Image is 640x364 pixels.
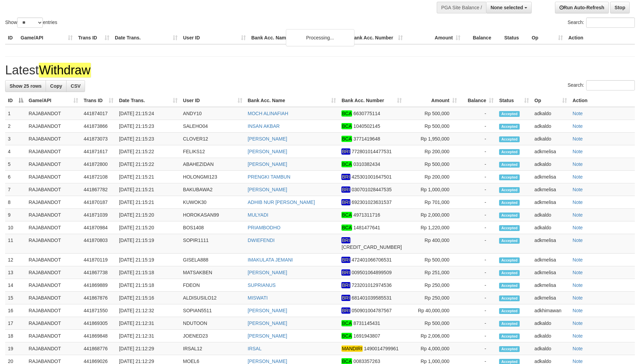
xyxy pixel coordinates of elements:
a: [PERSON_NAME] [248,161,287,167]
td: adkaldo [532,107,570,120]
span: Copy 425301001647501 to clipboard [352,174,392,180]
th: Trans ID [75,32,112,44]
td: [DATE] 21:12:31 [116,317,180,330]
a: MISWATI [248,295,268,301]
em: BCA [341,320,352,326]
th: Op: activate to sort column ascending [532,94,570,107]
td: Rp 4,000,000 [404,342,460,355]
td: FDEON [180,279,245,292]
td: RAJABANDOT [26,133,81,145]
a: INSAN AKBAR [248,123,280,129]
td: 9 [5,209,26,221]
span: Copy 0310382434 to clipboard [353,161,380,167]
em: BRI [341,295,350,301]
td: Rp 400,000 [404,234,460,254]
td: [DATE] 21:12:31 [116,330,180,342]
th: User ID: activate to sort column ascending [180,94,245,107]
td: RAJABANDOT [26,107,81,120]
em: BRI [341,186,350,193]
a: IMAKULATA JEMANI [248,257,293,263]
button: None selected [486,2,532,13]
td: - [460,266,496,279]
span: Accepted [499,333,520,339]
td: RAJABANDOT [26,342,81,355]
a: Note [572,308,583,313]
td: 441870984 [81,221,116,234]
td: - [460,120,496,133]
span: Copy 1481477641 to clipboard [353,225,380,230]
span: Copy 8731145431 to clipboard [353,320,380,326]
a: [PERSON_NAME] [248,136,287,142]
a: Run Auto-Refresh [555,2,609,13]
div: PGA Site Balance / [437,2,486,13]
td: - [460,342,496,355]
td: adkaldo [532,221,570,234]
td: 441874017 [81,107,116,120]
td: 441871550 [81,304,116,317]
td: 14 [5,279,26,292]
td: adkmelisa [532,292,570,304]
td: RAJABANDOT [26,120,81,133]
em: BCA [341,225,352,231]
td: - [460,317,496,330]
a: Note [572,199,583,205]
input: Search: [586,17,635,28]
th: ID [5,32,18,44]
h1: Latest [5,63,635,77]
td: BOS1408 [180,221,245,234]
th: Bank Acc. Name: activate to sort column ascending [245,94,339,107]
span: Copy 681401039585531 to clipboard [352,295,392,301]
a: PRENGKI TAMBUN [248,174,291,180]
td: 16 [5,304,26,317]
td: - [460,133,496,145]
td: HOLONGMI123 [180,171,245,183]
td: [DATE] 21:15:16 [116,292,180,304]
td: 19 [5,342,26,355]
th: Bank Acc. Name [249,32,348,44]
th: Op [529,32,566,44]
em: BRI [341,199,350,205]
td: RAJABANDOT [26,330,81,342]
td: [DATE] 21:15:18 [116,266,180,279]
th: Balance [463,32,502,44]
a: Note [572,257,583,263]
td: ABAHEZIDAN [180,158,245,171]
td: ALDISUSILO12 [180,292,245,304]
td: 441870119 [81,254,116,266]
td: [DATE] 21:15:24 [116,107,180,120]
td: [DATE] 21:15:21 [116,183,180,196]
em: BCA [341,123,352,129]
td: RAJABANDOT [26,183,81,196]
span: Copy 030701028447535 to clipboard [352,187,392,192]
span: Accepted [499,111,520,117]
td: 11 [5,234,26,254]
span: Accepted [499,257,520,263]
td: RAJABANDOT [26,266,81,279]
input: Search: [586,80,635,90]
td: RAJABANDOT [26,196,81,209]
span: Accepted [499,283,520,289]
td: HOROKASAN99 [180,209,245,221]
td: 441869305 [81,317,116,330]
th: Trans ID: activate to sort column ascending [81,94,116,107]
td: Rp 500,000 [404,254,460,266]
td: Rp 500,000 [404,317,460,330]
td: GISELA888 [180,254,245,266]
span: Accepted [499,238,520,244]
span: Accepted [499,321,520,327]
td: Rp 250,000 [404,279,460,292]
td: - [460,107,496,120]
td: [DATE] 21:15:20 [116,209,180,221]
span: Copy 6630775114 to clipboard [353,111,380,116]
td: ANDY10 [180,107,245,120]
em: BRI [341,257,350,263]
td: 441872108 [81,171,116,183]
td: 10 [5,221,26,234]
td: [DATE] 21:15:21 [116,196,180,209]
td: 441873073 [81,133,116,145]
td: [DATE] 21:15:23 [116,120,180,133]
td: 3 [5,133,26,145]
td: adkaldo [532,120,570,133]
td: [DATE] 21:15:20 [116,221,180,234]
th: ID: activate to sort column descending [5,94,26,107]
